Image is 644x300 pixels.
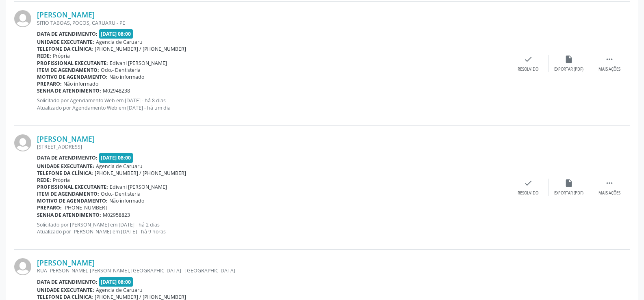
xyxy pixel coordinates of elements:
span: Agencia de Caruaru [96,163,143,170]
b: Telefone da clínica: [37,45,93,52]
div: Mais ações [598,190,620,196]
span: Não informado [109,73,144,80]
div: [STREET_ADDRESS] [37,143,508,150]
span: [DATE] 08:00 [99,153,133,162]
div: Mais ações [598,67,620,72]
i:  [605,55,614,64]
b: Item de agendamento: [37,67,99,73]
span: [PHONE_NUMBER] / [PHONE_NUMBER] [95,170,186,177]
i: check [524,179,533,188]
b: Senha de atendimento: [37,87,101,94]
i: check [524,55,533,64]
img: img [14,134,31,151]
a: [PERSON_NAME] [37,134,95,143]
div: Exportar (PDF) [554,190,583,196]
p: Solicitado por [PERSON_NAME] em [DATE] - há 2 dias Atualizado por [PERSON_NAME] em [DATE] - há 9 ... [37,221,508,235]
div: SITIO TABOAS, POCOS, CARUARU - PE [37,19,508,26]
span: [PHONE_NUMBER] [63,204,107,211]
b: Rede: [37,177,51,183]
span: M02958823 [103,212,130,218]
b: Data de atendimento: [37,30,98,37]
b: Unidade executante: [37,287,94,294]
img: img [14,10,31,27]
span: Própria [53,52,70,59]
b: Profissional executante: [37,60,108,67]
p: Solicitado por Agendamento Web em [DATE] - há 8 dias Atualizado por Agendamento Web em [DATE] - h... [37,97,508,111]
span: [PHONE_NUMBER] / [PHONE_NUMBER] [95,45,186,52]
i:  [605,179,614,188]
span: Agencia de Caruaru [96,287,143,294]
span: M02948238 [103,87,130,94]
b: Profissional executante: [37,183,108,190]
b: Senha de atendimento: [37,212,101,218]
img: img [14,258,31,275]
b: Rede: [37,52,51,59]
b: Motivo de agendamento: [37,197,108,204]
span: Não informado [109,197,144,204]
div: RUA [PERSON_NAME], [PERSON_NAME], [GEOGRAPHIC_DATA] - [GEOGRAPHIC_DATA] [37,267,508,274]
b: Unidade executante: [37,163,94,170]
b: Preparo: [37,80,62,87]
span: Não informado [63,80,98,87]
b: Data de atendimento: [37,154,98,161]
div: Resolvido [518,67,538,72]
span: Odo.- Dentisteria [101,190,141,197]
b: Preparo: [37,204,62,211]
span: Própria [53,177,70,183]
span: Edivani [PERSON_NAME] [110,183,167,190]
span: Edivani [PERSON_NAME] [110,60,167,67]
div: Exportar (PDF) [554,67,583,72]
a: [PERSON_NAME] [37,10,95,19]
span: [DATE] 08:00 [99,29,133,39]
div: Resolvido [518,190,538,196]
b: Unidade executante: [37,39,94,45]
i: insert_drive_file [564,55,573,64]
span: Agencia de Caruaru [96,39,143,45]
a: [PERSON_NAME] [37,258,95,267]
span: Odo.- Dentisteria [101,67,141,73]
b: Data de atendimento: [37,278,98,285]
b: Telefone da clínica: [37,170,93,177]
i: insert_drive_file [564,179,573,188]
span: [DATE] 08:00 [99,277,133,287]
b: Item de agendamento: [37,190,99,197]
b: Motivo de agendamento: [37,73,108,80]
